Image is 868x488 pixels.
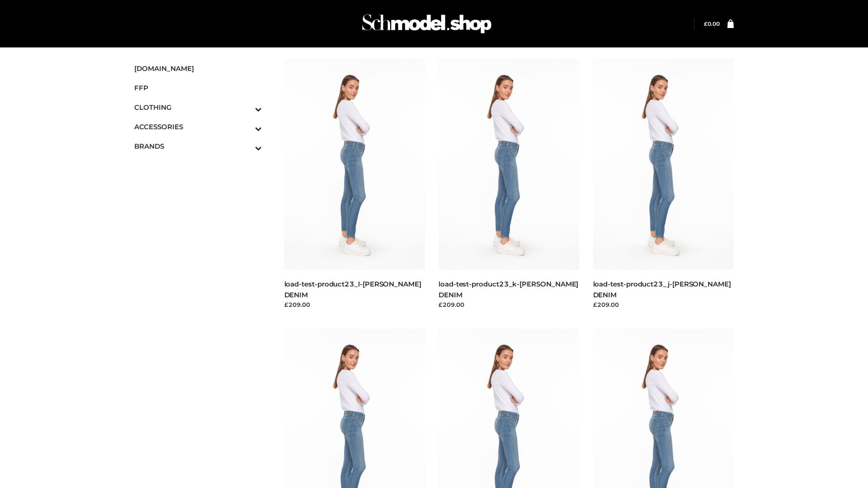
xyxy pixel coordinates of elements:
[134,136,262,156] a: BRANDSToggle Submenu
[134,83,262,93] span: FFP
[230,117,262,136] button: Toggle Submenu
[439,280,578,299] a: load-test-product23_k-[PERSON_NAME] DENIM
[134,59,262,78] a: [DOMAIN_NAME]
[230,136,262,156] button: Toggle Submenu
[134,63,262,74] span: [DOMAIN_NAME]
[284,300,425,309] div: £209.00
[704,20,720,27] bdi: 0.00
[593,280,731,299] a: load-test-product23_j-[PERSON_NAME] DENIM
[359,6,495,42] img: Schmodel Admin 964
[134,78,262,98] a: FFP
[593,300,734,309] div: £209.00
[284,280,421,299] a: load-test-product23_l-[PERSON_NAME] DENIM
[134,102,262,113] span: CLOTHING
[134,117,262,136] a: ACCESSORIESToggle Submenu
[134,98,262,117] a: CLOTHINGToggle Submenu
[134,141,262,151] span: BRANDS
[134,122,262,132] span: ACCESSORIES
[704,20,708,27] span: £
[439,300,580,309] div: £209.00
[230,98,262,117] button: Toggle Submenu
[704,20,720,27] a: £0.00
